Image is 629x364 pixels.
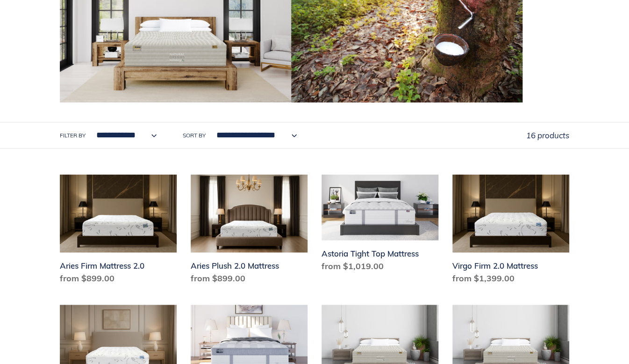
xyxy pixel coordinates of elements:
[452,174,569,288] a: Virgo Firm 2.0 Mattress
[322,174,438,276] a: Astoria Tight Top Mattress
[526,130,569,140] span: 16 products
[183,131,206,140] label: Sort by
[191,174,307,288] a: Aries Plush 2.0 Mattress
[60,174,177,288] a: Aries Firm Mattress 2.0
[60,131,86,140] label: Filter by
